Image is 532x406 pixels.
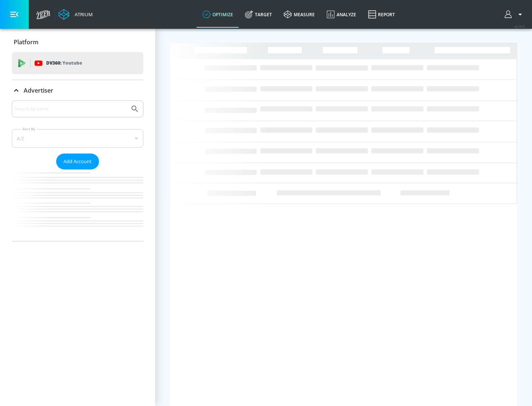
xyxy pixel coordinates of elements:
a: measure [278,1,321,28]
nav: list of Advertiser [12,169,143,241]
label: Sort By [21,127,37,131]
span: Add Account [64,157,92,166]
a: Analyze [321,1,362,28]
div: A-Z [12,129,143,148]
a: Target [239,1,278,28]
span: v 4.19.0 [514,24,525,28]
div: Advertiser [12,100,143,241]
div: Atrium [72,11,93,18]
a: optimize [197,1,239,28]
p: Platform [14,38,38,46]
button: Add Account [56,154,99,169]
p: DV360: [46,59,82,67]
p: Youtube [62,59,82,67]
input: Search by name [15,104,127,114]
a: Atrium [58,9,93,20]
div: Platform [12,32,143,52]
a: Report [362,1,401,28]
div: DV360: Youtube [12,52,143,74]
p: Advertiser [24,86,53,94]
div: Advertiser [12,80,143,101]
